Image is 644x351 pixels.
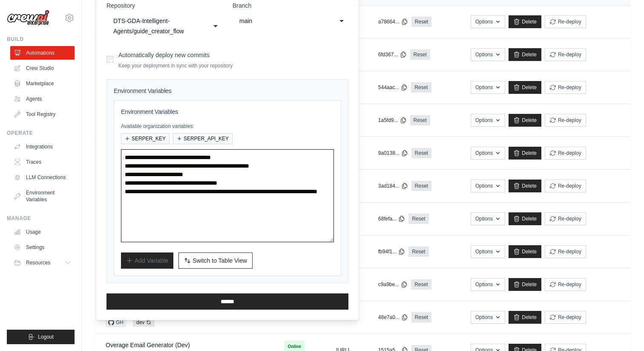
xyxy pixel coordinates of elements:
a: Delete [509,81,541,94]
a: Delete [509,212,541,225]
a: Reset [408,214,428,224]
button: 9a0138... [378,150,408,157]
button: 544aac... [378,84,408,91]
a: Automations [10,46,75,60]
div: DTS-GDA-Intelligent-Agents/guide_creator_flow [113,16,198,36]
button: Re-deploy [545,245,586,258]
button: Re-deploy [545,180,586,192]
p: Available organization variables: [121,123,334,130]
button: Re-deploy [545,48,586,61]
label: Automatically deploy new commits [118,52,210,58]
div: Operate [7,130,75,136]
a: Integrations [10,140,75,154]
div: Build [7,36,75,43]
button: fb94f1... [378,248,405,255]
span: Resources [26,259,50,266]
button: Re-deploy [545,81,586,94]
a: Reset [411,17,431,27]
a: Delete [509,15,541,28]
a: Marketplace [10,77,75,90]
a: Traces [10,155,75,169]
a: Delete [509,114,541,127]
button: Options [471,180,505,192]
a: Delete [509,245,541,258]
a: Reset [411,82,431,93]
button: Options [471,48,505,61]
span: GH [106,318,126,327]
a: Reset [411,312,431,322]
button: Options [471,311,505,324]
a: Reset [411,181,431,191]
button: Re-deploy [545,114,586,127]
button: Re-deploy [545,212,586,225]
a: Delete [509,48,541,61]
button: c9a9be... [378,281,408,288]
div: Manage [7,215,75,222]
label: Branch [233,1,348,10]
a: Overage Email Generator (Dev) [106,342,190,348]
a: Reset [408,247,428,257]
button: 3ad184... [378,183,408,189]
button: Add Variable [121,252,173,269]
a: Agents [10,92,75,106]
button: Options [471,278,505,291]
div: main [239,16,325,26]
a: Delete [509,311,541,324]
button: Options [471,114,505,127]
a: Reset [410,115,430,125]
a: Delete [509,180,541,192]
button: SERPER_API_KEY [173,133,233,144]
a: Environment Variables [10,186,75,206]
button: Re-deploy [545,15,586,28]
button: 48e7a0... [378,314,408,321]
iframe: Chat Widget [601,310,644,351]
button: Re-deploy [545,147,586,160]
button: SERPER_KEY [121,133,170,144]
a: Tool Registry [10,107,75,121]
button: Options [471,15,505,28]
button: a78664... [378,18,408,25]
a: Reset [411,148,431,158]
h4: Environment Variables [114,87,341,95]
a: Settings [10,241,75,254]
a: Reset [411,279,431,290]
img: Logo [7,10,49,26]
a: Crew Studio [10,61,75,75]
button: Re-deploy [545,311,586,324]
span: Switch to Table View [193,256,247,265]
button: 68fefa... [378,215,405,222]
button: Logout [7,330,75,344]
a: Delete [509,278,541,291]
label: Repository [106,1,222,10]
button: Options [471,212,505,225]
button: Re-deploy [545,278,586,291]
button: Switch to Table View [178,252,253,269]
p: Keep your deployment in sync with your repository [118,62,233,69]
a: LLM Connections [10,171,75,184]
button: 1a5fd9... [378,117,407,124]
button: Resources [10,256,75,270]
span: Logout [38,334,54,340]
button: Options [471,81,505,94]
a: Delete [509,147,541,160]
button: Options [471,147,505,160]
a: Reset [410,49,430,60]
span: dev [133,318,155,327]
h3: Environment Variables [121,107,334,116]
a: Usage [10,225,75,239]
button: 6fd367... [378,51,407,58]
button: Options [471,245,505,258]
